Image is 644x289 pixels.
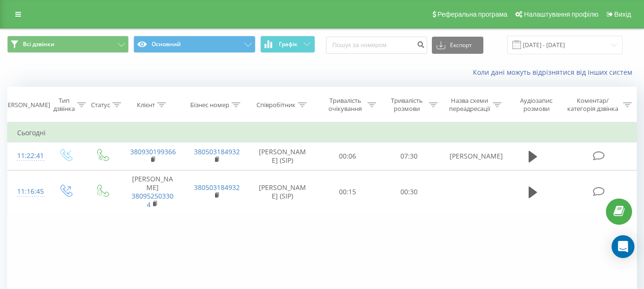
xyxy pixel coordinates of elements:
div: Аудіозапис розмови [512,97,561,113]
td: 00:15 [317,170,378,214]
div: Клієнт [137,101,155,109]
span: Налаштування профілю [524,10,598,18]
div: Тривалість очікування [326,97,365,113]
td: 00:30 [378,170,440,214]
a: 380503184932 [194,147,240,156]
div: Коментар/категорія дзвінка [565,97,621,113]
div: [PERSON_NAME] [2,101,50,109]
div: Тип дзвінка [53,97,75,113]
span: Графік [279,41,297,48]
a: Коли дані можуть відрізнятися вiд інших систем [473,68,637,77]
div: Назва схеми переадресації [449,97,491,113]
td: [PERSON_NAME] [440,142,504,170]
td: [PERSON_NAME] (SIP) [248,170,317,214]
td: Сьогодні [8,123,637,142]
div: Статус [91,101,110,109]
button: Експорт [432,37,483,54]
button: Графік [260,36,315,53]
button: Основний [133,36,255,53]
span: Реферальна програма [438,10,508,18]
td: 00:06 [317,142,378,170]
div: 11:16:45 [17,182,37,201]
td: [PERSON_NAME] (SIP) [248,142,317,170]
div: Співробітник [256,101,296,109]
td: [PERSON_NAME] [121,170,184,214]
div: 11:22:41 [17,147,37,165]
a: 380503184932 [194,183,240,192]
a: 380930199366 [130,147,176,156]
input: Пошук за номером [326,37,427,54]
button: Всі дзвінки [7,36,129,53]
div: Бізнес номер [190,101,229,109]
td: 07:30 [378,142,440,170]
div: Тривалість розмови [387,97,427,113]
div: Open Intercom Messenger [612,235,634,258]
span: Вихід [614,10,631,18]
a: 380952503304 [132,191,174,209]
span: Всі дзвінки [23,40,54,48]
